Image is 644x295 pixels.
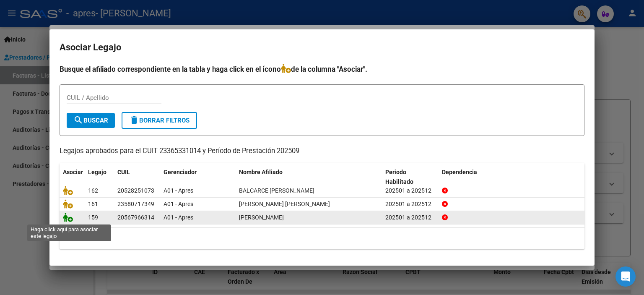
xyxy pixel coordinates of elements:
[164,187,193,194] span: A01 - Apres
[73,117,108,124] span: Buscar
[117,199,154,209] div: 23580717349
[239,214,284,221] span: VEGA ELIAM VALENTIN
[117,213,154,222] div: 20567966314
[88,214,98,221] span: 159
[239,201,330,207] span: MENDEZ MANCUSO NOAH SAMUEL
[60,39,584,55] h2: Asociar Legajo
[382,163,439,191] datatable-header-cell: Periodo Habilitado
[385,199,435,209] div: 202501 a 202512
[236,163,382,191] datatable-header-cell: Nombre Afiliado
[63,169,83,175] span: Asociar
[85,163,114,191] datatable-header-cell: Legajo
[239,187,314,194] span: BALCARCE LAUTARO MARTIN
[164,201,193,207] span: A01 - Apres
[385,213,435,222] div: 202501 a 202512
[442,169,477,175] span: Dependencia
[73,115,83,125] mat-icon: search
[60,146,584,157] p: Legajos aprobados para el CUIT 23365331014 y Período de Prestación 202509
[60,163,85,191] datatable-header-cell: Asociar
[117,169,130,175] span: CUIL
[160,163,236,191] datatable-header-cell: Gerenciador
[114,163,160,191] datatable-header-cell: CUIL
[60,64,584,75] h4: Busque el afiliado correspondiente en la tabla y haga click en el ícono de la columna "Asociar".
[615,266,636,287] div: Open Intercom Messenger
[117,186,154,196] div: 20528251073
[60,228,584,249] div: 3 registros
[164,214,193,221] span: A01 - Apres
[88,201,98,207] span: 161
[385,186,435,196] div: 202501 a 202512
[129,115,139,125] mat-icon: delete
[439,163,585,191] datatable-header-cell: Dependencia
[239,169,283,175] span: Nombre Afiliado
[122,112,197,129] button: Borrar Filtros
[385,169,413,185] span: Periodo Habilitado
[129,117,190,124] span: Borrar Filtros
[164,169,197,175] span: Gerenciador
[88,187,98,194] span: 162
[88,169,106,175] span: Legajo
[67,113,115,128] button: Buscar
